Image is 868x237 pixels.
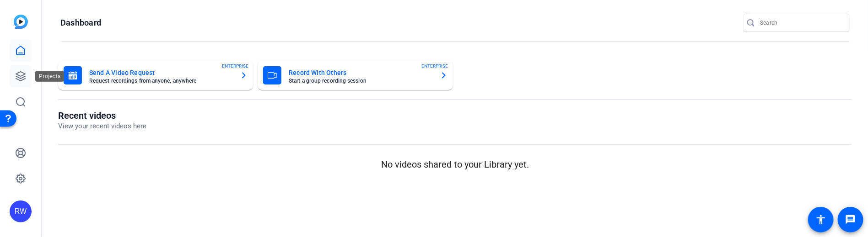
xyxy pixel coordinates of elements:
p: No videos shared to your Library yet. [58,158,852,171]
input: Search [760,17,842,28]
button: Send A Video RequestRequest recordings from anyone, anywhereENTERPRISE [58,61,253,90]
mat-icon: message [845,214,856,225]
h1: Recent videos [58,110,146,121]
img: blue-gradient.svg [14,15,28,29]
mat-card-title: Send A Video Request [89,67,233,78]
button: Record With OthersStart a group recording sessionENTERPRISE [258,61,453,90]
p: View your recent videos here [58,121,146,132]
div: Projects [35,71,64,82]
mat-card-subtitle: Start a group recording session [289,78,432,84]
mat-card-subtitle: Request recordings from anyone, anywhere [89,78,233,84]
mat-icon: accessibility [815,214,826,225]
div: RW [10,200,32,222]
h1: Dashboard [60,17,101,28]
mat-card-title: Record With Others [289,67,432,78]
span: ENTERPRISE [422,63,448,69]
span: ENTERPRISE [222,63,248,69]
